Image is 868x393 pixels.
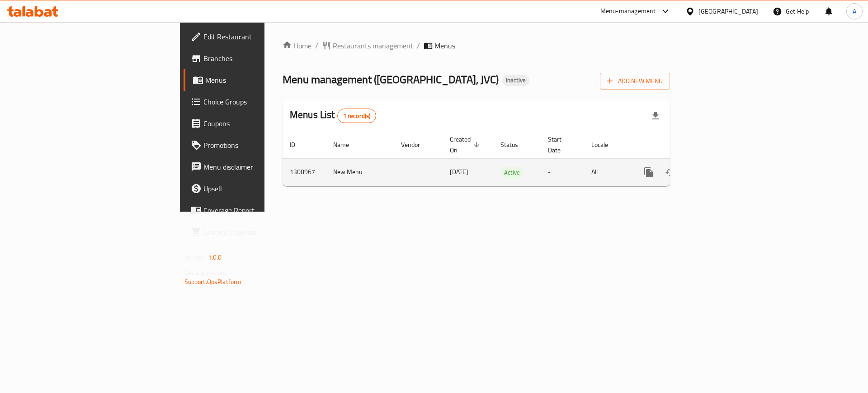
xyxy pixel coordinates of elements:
[645,105,666,127] div: Export file
[184,69,325,91] a: Menus
[500,167,524,178] span: Active
[631,131,732,159] th: Actions
[283,131,732,186] table: enhanced table
[203,227,318,237] span: Grocery Checklist
[322,40,413,51] a: Restaurants management
[326,158,394,186] td: New Menu
[600,6,656,17] div: Menu-management
[203,53,318,64] span: Branches
[584,158,631,186] td: All
[450,166,468,178] span: [DATE]
[203,31,318,42] span: Edit Restaurant
[417,40,420,51] li: /
[184,178,325,199] a: Upsell
[600,73,670,90] button: Add New Menu
[184,26,325,47] a: Edit Restaurant
[290,108,376,123] h2: Menus List
[290,139,307,150] span: ID
[333,139,361,150] span: Name
[184,47,325,69] a: Branches
[184,156,325,178] a: Menu disclaimer
[591,139,620,150] span: Locale
[203,140,318,151] span: Promotions
[184,251,207,263] span: Version:
[208,251,222,263] span: 1.0.0
[333,40,413,51] span: Restaurants management
[203,96,318,107] span: Choice Groups
[500,139,530,150] span: Status
[338,112,376,120] span: 1 record(s)
[401,139,432,150] span: Vendor
[203,161,318,172] span: Menu disclaimer
[638,161,660,183] button: more
[660,161,681,183] button: Change Status
[203,118,318,129] span: Coupons
[853,6,856,16] span: A
[607,76,663,87] span: Add New Menu
[184,113,325,134] a: Coupons
[698,6,758,16] div: [GEOGRAPHIC_DATA]
[434,40,455,51] span: Menus
[184,267,226,279] span: Get support on:
[205,75,318,85] span: Menus
[337,109,377,123] div: Total records count
[203,205,318,216] span: Coverage Report
[184,91,325,113] a: Choice Groups
[283,69,499,90] span: Menu management ( [GEOGRAPHIC_DATA], JVC )
[283,40,670,51] nav: breadcrumb
[184,221,325,243] a: Grocery Checklist
[502,75,529,86] div: Inactive
[184,276,242,288] a: Support.OpsPlatform
[541,158,584,186] td: -
[184,199,325,221] a: Coverage Report
[450,134,482,156] span: Created On
[548,134,573,156] span: Start Date
[184,134,325,156] a: Promotions
[203,183,318,194] span: Upsell
[502,76,529,84] span: Inactive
